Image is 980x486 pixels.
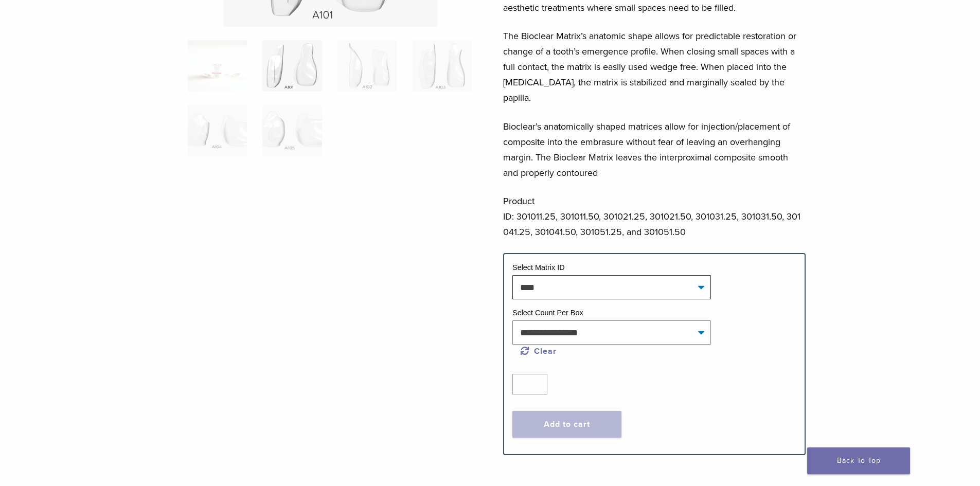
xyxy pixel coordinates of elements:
[503,28,806,105] p: The Bioclear Matrix’s anatomic shape allows for predictable restoration or change of a tooth’s em...
[262,40,322,92] img: Original Anterior Matrix - A Series - Image 2
[512,309,583,317] label: Select Count Per Box
[521,346,557,356] a: Clear
[503,119,806,181] p: Bioclear’s anatomically shaped matrices allow for injection/placement of composite into the embra...
[512,411,621,438] button: Add to cart
[188,40,247,92] img: Anterior-Original-A-Series-Matrices-324x324.jpg
[512,263,565,272] label: Select Matrix ID
[337,40,397,92] img: Original Anterior Matrix - A Series - Image 3
[807,447,910,474] a: Back To Top
[503,193,806,240] p: Product ID: 301011.25, 301011.50, 301021.25, 301021.50, 301031.25, 301031.50, 301041.25, 301041.5...
[262,105,322,156] img: Original Anterior Matrix - A Series - Image 6
[188,105,247,156] img: Original Anterior Matrix - A Series - Image 5
[412,40,471,92] img: Original Anterior Matrix - A Series - Image 4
